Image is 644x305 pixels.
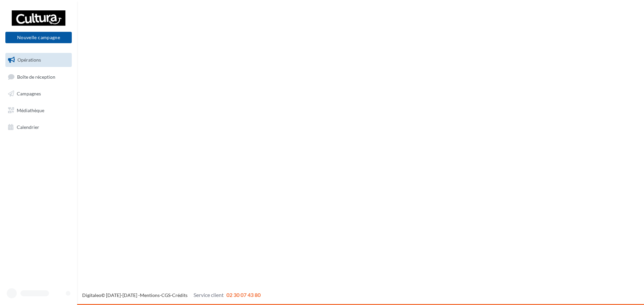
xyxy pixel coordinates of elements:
[140,292,160,298] a: Mentions
[161,292,170,298] a: CGS
[17,124,39,130] span: Calendrier
[5,32,72,43] button: Nouvelle campagne
[172,292,187,298] a: Crédits
[4,70,73,84] a: Boîte de réception
[17,57,41,63] span: Opérations
[4,120,73,134] a: Calendrier
[17,91,41,96] span: Campagnes
[4,103,73,118] a: Médiathèque
[4,53,73,67] a: Opérations
[194,292,224,298] span: Service client
[82,292,261,298] span: © [DATE]-[DATE] - - -
[226,292,261,298] span: 02 30 07 43 80
[17,107,44,113] span: Médiathèque
[4,87,73,101] a: Campagnes
[82,292,101,298] a: Digitaleo
[17,74,55,79] span: Boîte de réception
